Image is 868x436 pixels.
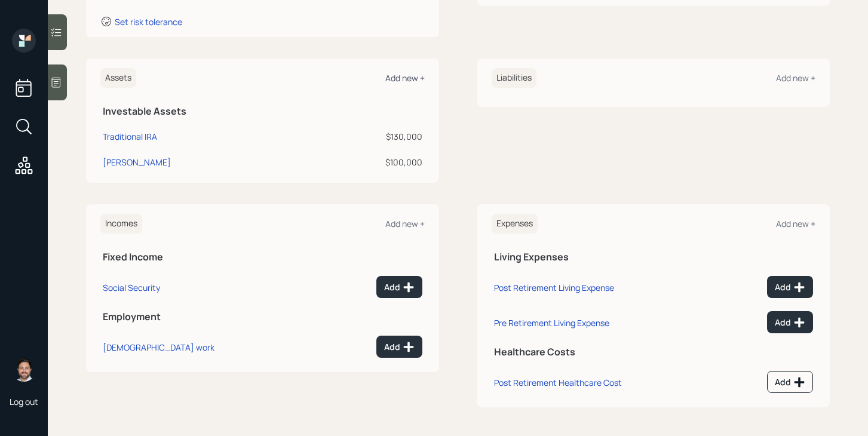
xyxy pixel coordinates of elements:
h6: Incomes [100,214,142,234]
h6: Assets [100,68,136,88]
div: [DEMOGRAPHIC_DATA] work [103,342,214,353]
div: $130,000 [309,130,422,143]
div: $100,000 [309,156,422,168]
div: [PERSON_NAME] [103,156,171,168]
h5: Employment [103,311,422,323]
h5: Living Expenses [494,251,814,263]
div: Post Retirement Healthcare Cost [494,377,622,388]
div: Add [775,281,805,293]
button: Add [767,276,813,298]
h5: Fixed Income [103,251,422,263]
div: Add new + [385,218,425,229]
h5: Healthcare Costs [494,346,814,358]
h6: Liabilities [492,68,536,88]
div: Log out [10,396,38,407]
div: Add new + [776,72,815,84]
h6: Expenses [492,214,538,234]
div: Add new + [776,218,815,229]
button: Add [376,276,422,298]
h5: Investable Assets [103,106,422,117]
div: Traditional IRA [103,130,157,143]
button: Add [767,371,813,393]
div: Post Retirement Living Expense [494,282,614,293]
div: Set risk tolerance [115,16,182,27]
div: Add [384,281,415,293]
img: michael-russo-headshot.png [12,358,36,382]
button: Add [376,336,422,358]
div: Add [384,341,415,353]
div: Pre Retirement Living Expense [494,317,609,328]
button: Add [767,311,813,333]
div: Add [775,317,805,328]
div: Social Security [103,282,160,293]
div: Add new + [385,72,425,84]
div: Add [775,376,805,388]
